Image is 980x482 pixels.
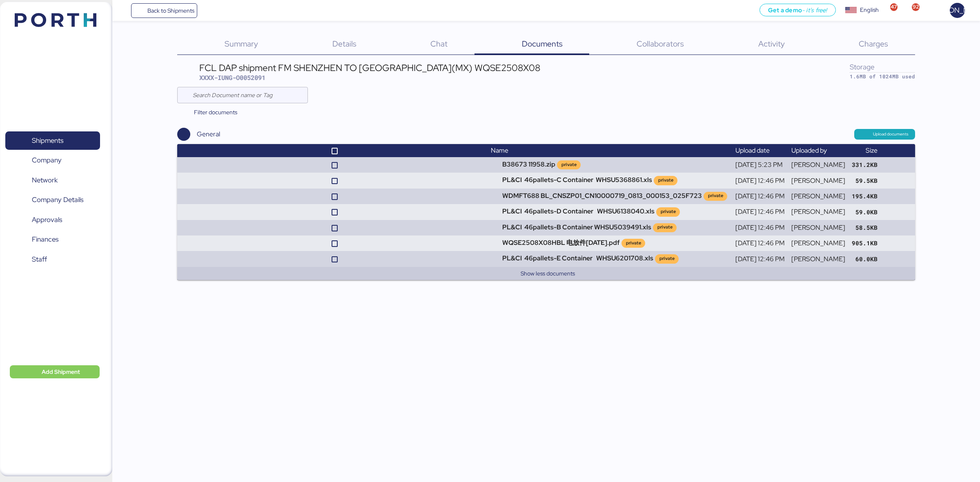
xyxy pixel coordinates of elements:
[849,189,881,204] td: 195.4KB
[788,251,849,267] td: [PERSON_NAME]
[788,204,849,220] td: [PERSON_NAME]
[866,146,878,155] span: Size
[849,220,881,235] td: 58.5KB
[32,214,62,226] span: Approvals
[5,151,100,170] a: Company
[32,135,63,147] span: Shipments
[849,157,881,173] td: 331.2KB
[430,38,448,49] span: Chat
[788,189,849,204] td: [PERSON_NAME]
[849,251,881,267] td: 60.0KB
[117,4,131,18] button: Menu
[10,365,100,378] button: Add Shipment
[194,107,237,117] span: Filter documents
[225,38,258,49] span: Summary
[147,6,194,16] span: Back to Shipments
[522,38,563,49] span: Documents
[854,129,915,140] button: Upload documents
[659,255,675,262] div: private
[849,173,881,188] td: 59.5KB
[732,220,788,235] td: [DATE] 12:46 PM
[32,233,58,245] span: Finances
[788,157,849,173] td: [PERSON_NAME]
[637,38,684,49] span: Collaborators
[788,173,849,188] td: [PERSON_NAME]
[177,105,244,120] button: Filter documents
[732,189,788,204] td: [DATE] 12:46 PM
[488,235,732,251] td: WQSE2508X08HBL 电放件[DATE].pdf
[732,251,788,267] td: [DATE] 12:46 PM
[5,171,100,190] a: Network
[488,189,732,204] td: WDMFT688 BL_CNSZP01_CN10000719_0813_000153_025F723
[657,224,673,231] div: private
[488,251,732,267] td: PL&CI 46pallets-E Container WHSU6201708.xls
[735,146,770,155] span: Upload date
[488,157,732,173] td: B38673 11958.zip
[850,62,875,71] span: Storage
[488,173,732,188] td: PL&CI 46pallets-C Container WHSU5368861.xls
[199,63,540,72] div: FCL DAP shipment FM SHENZHEN TO [GEOGRAPHIC_DATA](MX) WQSE2508X08
[5,250,100,269] a: Staff
[732,157,788,173] td: [DATE] 5:23 PM
[758,38,785,49] span: Activity
[626,240,641,247] div: private
[32,174,58,186] span: Network
[859,38,888,49] span: Charges
[791,146,827,155] span: Uploaded by
[732,235,788,251] td: [DATE] 12:46 PM
[708,192,723,199] div: private
[332,38,356,49] span: Details
[42,367,80,377] span: Add Shipment
[199,73,265,82] span: XXXX-IUNG-O0052091
[5,191,100,209] a: Company Details
[131,3,198,18] a: Back to Shipments
[187,269,908,278] button: Show less documents
[32,194,83,206] span: Company Details
[658,177,673,184] div: private
[732,173,788,188] td: [DATE] 12:46 PM
[849,235,881,251] td: 905.1KB
[5,131,100,150] a: Shipments
[788,235,849,251] td: [PERSON_NAME]
[488,204,732,220] td: PL&CI 46pallets-D Container WHSU6138040.xls
[32,253,47,265] span: Staff
[488,220,732,235] td: PL&CI 46pallets-B Container WHSU5039491.xls
[491,146,508,155] span: Name
[732,204,788,220] td: [DATE] 12:46 PM
[661,208,676,215] div: private
[561,161,577,168] div: private
[873,131,909,138] span: Upload documents
[860,6,879,14] div: English
[197,129,220,139] div: General
[788,220,849,235] td: [PERSON_NAME]
[193,87,303,103] input: Search Document name or Tag
[32,154,62,166] span: Company
[5,230,100,249] a: Finances
[5,210,100,229] a: Approvals
[849,204,881,220] td: 59.0KB
[850,73,915,80] div: 1.6MB of 1024MB used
